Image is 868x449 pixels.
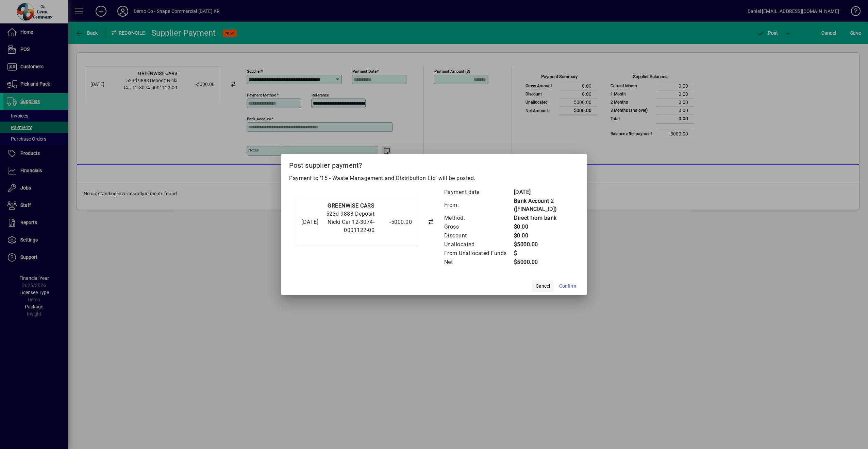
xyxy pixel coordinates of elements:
td: $5000.00 [514,258,572,267]
td: Unallocated [444,240,514,249]
td: Net [444,258,514,267]
h2: Post supplier payment? [281,154,587,174]
td: Gross [444,222,514,231]
td: $5000.00 [514,240,572,249]
span: Cancel [536,283,550,290]
td: [DATE] [514,188,572,197]
td: Method: [444,214,514,222]
td: $0.00 [514,231,572,240]
button: Cancel [532,280,554,292]
span: Confirm [559,283,576,290]
p: Payment to '15 - Waste Management and Distribution Ltd' will be posted. [289,174,579,182]
td: Discount [444,231,514,240]
td: Bank Account 2 ([FINANCIAL_ID]) [514,197,572,214]
td: From Unallocated Funds [444,249,514,258]
div: [DATE] [301,218,318,226]
span: 523d 9888 Deposit Nicki Car 12-3074-0001122-00 [326,211,375,233]
td: $0.00 [514,222,572,231]
td: $ [514,249,572,258]
strong: GREENWISE CARS [328,202,374,209]
div: -5000.00 [378,218,412,226]
td: Direct from bank [514,214,572,222]
td: Payment date [444,188,514,197]
button: Confirm [556,280,579,292]
td: From: [444,197,514,214]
